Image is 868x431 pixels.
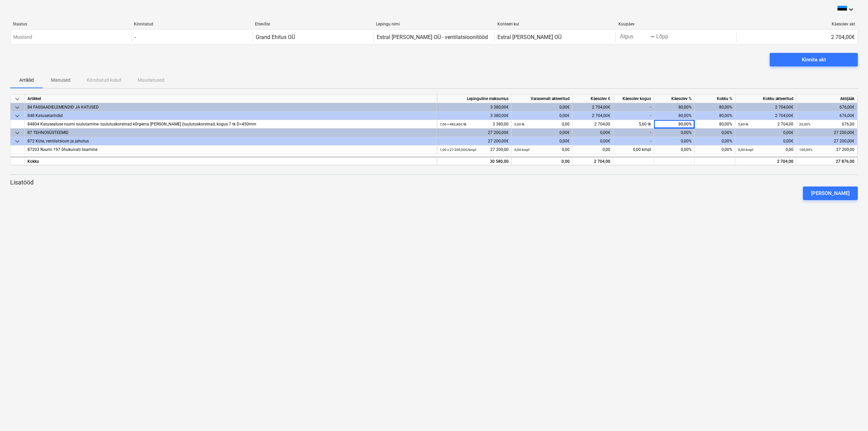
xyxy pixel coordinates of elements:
div: Lepinguline maksumus [437,95,512,103]
div: Lepingu nimi [376,22,492,26]
div: Grand Ehitus OÜ [256,34,295,40]
div: Kokku akteeritud [735,95,796,103]
div: 2 704,00€ [573,112,613,120]
small: 100,00% [799,148,812,152]
span: keyboard_arrow_down [13,112,21,120]
div: 0,00€ [735,137,796,145]
div: Artikkel [25,95,437,103]
div: Konteeri kui [497,22,613,26]
span: keyboard_arrow_down [13,129,21,137]
div: Aktijääk [796,95,857,103]
small: 0,00 tk [514,122,525,126]
small: 0,00 kmpl [514,148,529,152]
div: 0,00% [654,129,695,137]
p: Manused [51,77,71,84]
div: 87 TEHNOSÜSTEEMID [27,129,434,137]
span: keyboard_arrow_down [13,95,21,103]
button: [PERSON_NAME] [803,187,858,200]
span: keyboard_arrow_down [13,137,21,145]
div: 0,00 kmpl [613,145,654,154]
div: Käesolev kogus [613,95,654,103]
div: 87203 Ruumi 197 õhukuivati lisamine [27,145,434,154]
div: 3 380,00€ [437,103,512,112]
div: 27 876,00 [799,157,854,166]
div: 2 704,00 [573,157,613,165]
div: 0,00€ [512,129,573,137]
button: Kinnita akt [770,53,858,66]
div: - [613,137,654,145]
div: Kuupäev [618,22,734,26]
div: 0,00% [654,137,695,145]
div: 2 704,00€ [736,32,857,42]
small: 7,00 × 482,86€ / tk [440,122,467,126]
div: 84 FASSAADIELEMENDID JA KATUSED [27,103,434,112]
div: 0,00 [514,145,570,154]
div: Käesolev € [573,95,613,103]
div: 80,00% [695,120,735,129]
div: 80,00% [654,103,695,112]
div: Kinnitatud [134,22,250,26]
div: Ettevõte [255,22,371,26]
div: Estral [PERSON_NAME] OÜ [497,34,561,40]
small: 0,00 kmpl [738,148,753,152]
div: 3 380,00€ [437,112,512,120]
input: Lõpp [655,32,687,42]
div: 80,00% [695,103,735,112]
small: 1,00 × 27 200,00€ / kmpl [440,148,476,152]
div: 80,00% [654,112,695,120]
input: Algus [618,32,650,42]
div: Käesolev akt [739,22,855,26]
div: 27 200,00€ [796,137,857,145]
small: 20,00% [799,122,810,126]
div: 3 380,00 [440,120,509,129]
div: - [613,103,654,112]
div: - [135,34,136,40]
p: Mustand [13,34,32,41]
div: 0,00% [695,137,735,145]
div: 30 580,00 [440,157,509,166]
div: Kokku % [695,95,735,103]
span: keyboard_arrow_down [13,103,21,112]
div: - [613,112,654,120]
div: 0,00€ [735,129,796,137]
div: Kokku [25,157,437,165]
div: 80,00% [695,112,735,120]
div: 676,00 [799,120,854,129]
div: - [613,129,654,137]
div: 676,00€ [796,112,857,120]
div: 0,00€ [573,137,613,145]
div: Varasemalt akteeritud [512,95,573,103]
div: 0,00€ [512,112,573,120]
div: Kinnita akt [802,55,826,64]
div: 2 704,00 [735,157,796,165]
div: [PERSON_NAME] [811,189,850,198]
div: 0,00€ [512,103,573,112]
div: 27 200,00€ [437,137,512,145]
p: Lisatööd [10,178,858,187]
div: 2 704,00€ [735,112,796,120]
div: 0,00 [738,145,793,154]
div: 27 200,00€ [437,129,512,137]
i: keyboard_arrow_down [847,5,855,14]
div: 0,00 [514,157,570,166]
div: 2 704,00€ [573,103,613,112]
div: 27 200,00 [799,145,854,154]
div: 2 704,00€ [735,103,796,112]
div: 80,00% [654,120,695,129]
div: 2 704,00 [573,120,613,129]
small: 5,60 tk [738,122,748,126]
p: Artiklid [18,77,35,84]
div: Käesolev % [654,95,695,103]
div: Estral [PERSON_NAME] OÜ - ventilatsioonitööd [377,34,488,40]
div: 5,60 tk [613,120,654,129]
div: 676,00€ [796,103,857,112]
div: 0,00 [573,145,613,154]
div: 0,00€ [512,137,573,145]
div: 872 Küte, ventilatsioon ja jahutus [27,137,434,145]
div: 2 704,00 [738,120,793,129]
div: 27 200,00€ [796,129,857,137]
div: 0,00% [654,145,695,154]
div: 0,00 [514,120,570,129]
div: - [650,35,655,39]
div: 0,00% [695,145,735,154]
